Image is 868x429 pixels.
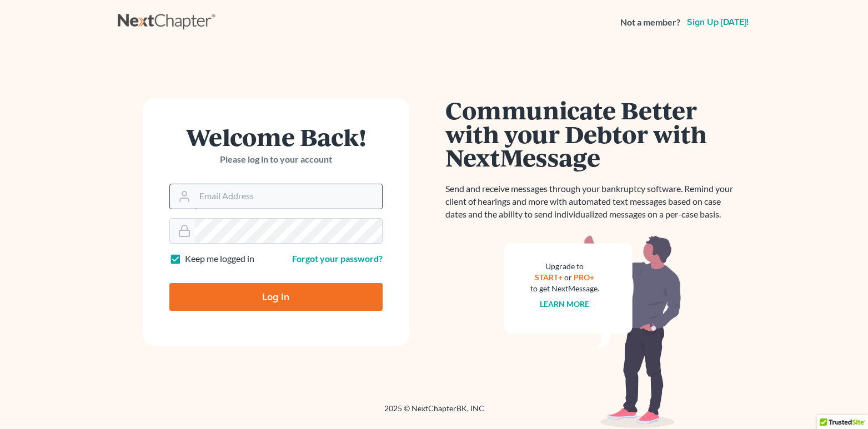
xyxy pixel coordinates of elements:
[530,261,599,272] div: Upgrade to
[540,299,589,309] a: Learn more
[169,125,383,149] h1: Welcome Back!
[685,18,751,27] a: Sign up [DATE]!
[169,283,383,311] input: Log In
[535,272,563,282] a: START+
[185,253,254,265] label: Keep me logged in
[574,272,594,282] a: PRO+
[169,153,383,166] p: Please log in to your account
[564,272,572,282] span: or
[292,253,383,264] a: Forgot your password?
[445,183,740,221] p: Send and receive messages through your bankruptcy software. Remind your client of hearings and mo...
[445,98,740,169] h1: Communicate Better with your Debtor with NextMessage
[504,234,681,428] img: nextmessage_bg-59042aed3d76b12b5cd301f8e5b87938c9018125f34e5fa2b7a6b67550977c72.svg
[530,283,599,294] div: to get NextMessage.
[195,184,382,209] input: Email Address
[620,16,680,29] strong: Not a member?
[118,403,751,423] div: 2025 © NextChapterBK, INC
